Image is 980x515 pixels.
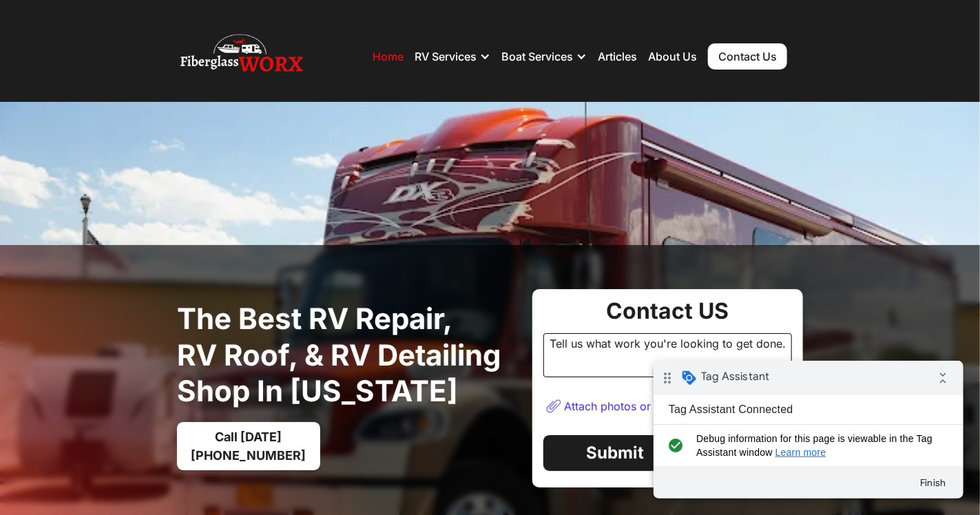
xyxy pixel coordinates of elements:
[275,3,303,31] i: Collapse debug badge
[648,50,697,63] a: About Us
[501,50,573,63] div: Boat Services
[373,50,404,63] a: Home
[415,50,477,63] div: RV Services
[598,50,637,63] a: Articles
[415,36,490,77] div: RV Services
[543,333,792,377] div: Tell us what work you're looking to get done.
[177,301,521,410] h1: The best RV Repair, RV Roof, & RV Detailing Shop in [US_STATE]
[48,9,116,23] span: Tag Assistant
[177,422,320,470] a: Call [DATE][PHONE_NUMBER]
[543,300,792,322] div: Contact US
[543,435,687,471] a: Submit
[43,71,287,98] span: Debug information for this page is viewable in the Tag Assistant window
[501,36,587,77] div: Boat Services
[255,109,304,134] button: Finish
[122,86,173,97] a: Learn more
[564,399,683,413] div: Attach photos or video
[708,43,787,70] a: Contact Us
[11,71,34,98] i: check_circle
